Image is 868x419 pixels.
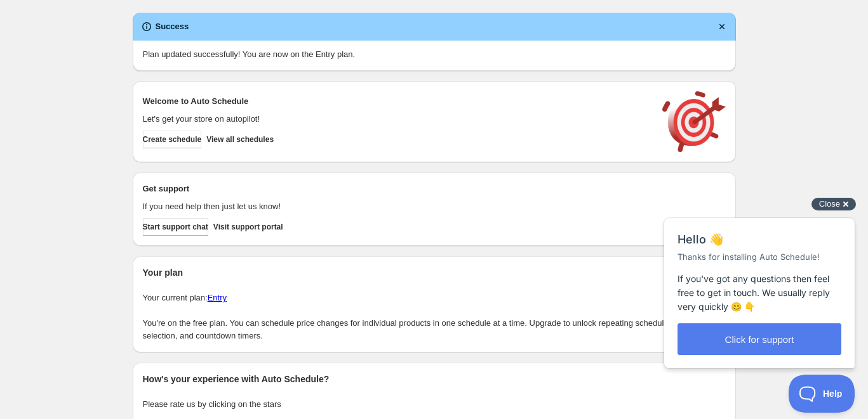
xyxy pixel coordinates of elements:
[143,131,202,148] button: Create schedule
[143,134,202,145] span: Create schedule
[208,293,227,302] a: Entry
[658,186,862,375] iframe: Help Scout Beacon - Messages and Notifications
[143,398,726,411] p: Please rate us by clicking on the stars
[143,200,650,213] p: If you need help then just let us know!
[143,266,726,279] h2: Your plan
[156,20,189,33] h2: Success
[713,18,731,35] button: Dismiss notification
[143,218,208,236] a: Start support chat
[206,131,274,148] button: View all schedules
[789,375,855,413] iframe: Help Scout Beacon - Open
[143,95,650,108] h2: Welcome to Auto Schedule
[213,222,283,232] span: Visit support portal
[206,134,274,145] span: View all schedules
[143,113,650,126] p: Let's get your store on autopilot!
[143,373,726,385] h2: How's your experience with Auto Schedule?
[143,292,726,304] p: Your current plan:
[213,218,283,236] a: Visit support portal
[143,317,726,342] p: You're on the free plan. You can schedule price changes for individual products in one schedule a...
[143,222,208,232] span: Start support chat
[143,48,726,61] p: Plan updated successfully! You are now on the Entry plan.
[143,183,650,195] h2: Get support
